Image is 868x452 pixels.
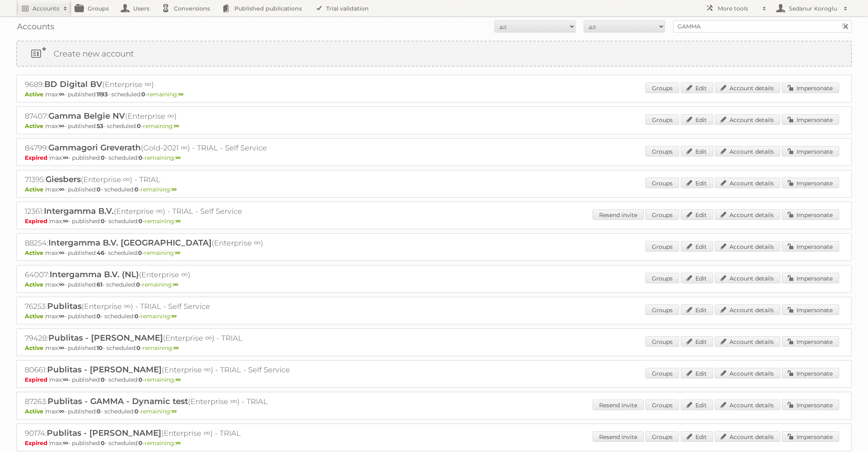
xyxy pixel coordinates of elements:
p: max: - published: - scheduled: - [25,376,843,383]
strong: 0 [136,344,141,352]
strong: 0 [134,186,139,193]
strong: ∞ [175,439,181,447]
span: Intergamma B.V. (NL) [50,269,139,279]
a: Impersonate [782,431,839,442]
p: max: - published: - scheduled: - [25,91,843,98]
a: Impersonate [782,83,839,93]
strong: ∞ [63,439,68,447]
strong: ∞ [59,122,64,130]
a: Impersonate [782,209,839,220]
span: Intergamma B.V. [44,206,114,216]
span: Expired [25,217,50,225]
a: Groups [645,83,679,93]
span: Gammagori Greverath [48,143,141,152]
a: Groups [645,273,679,283]
span: remaining: [141,313,177,320]
strong: ∞ [171,186,177,193]
a: Account details [715,336,780,347]
a: Groups [645,400,679,410]
span: Active [25,186,45,193]
h2: More tools [718,4,758,13]
span: BD Digital BV [44,79,102,89]
a: Groups [645,368,679,378]
a: Impersonate [782,114,839,125]
p: max: - published: - scheduled: - [25,154,843,161]
a: Groups [645,431,679,442]
span: remaining: [141,408,177,415]
a: Impersonate [782,178,839,188]
p: max: - published: - scheduled: - [25,122,843,130]
h2: 90174: (Enterprise ∞) - TRIAL [25,428,309,439]
strong: 10 [97,344,103,352]
span: remaining: [147,91,184,98]
a: Account details [715,83,780,93]
a: Groups [645,336,679,347]
a: Account details [715,146,780,156]
a: Edit [681,304,713,315]
h2: 84799: (Gold-2021 ∞) - TRIAL - Self Service [25,143,309,153]
a: Account details [715,273,780,283]
span: remaining: [145,439,181,447]
a: Groups [645,304,679,315]
p: max: - published: - scheduled: - [25,217,843,225]
strong: ∞ [173,344,179,352]
span: Active [25,281,45,288]
strong: ∞ [59,281,64,288]
a: Resend invite [593,431,644,442]
strong: 0 [139,439,143,447]
strong: ∞ [63,217,68,225]
strong: ∞ [174,122,179,130]
a: Edit [681,431,713,442]
strong: ∞ [175,249,180,256]
strong: ∞ [171,313,177,320]
a: Edit [681,336,713,347]
a: Resend invite [593,400,644,410]
a: Impersonate [782,241,839,252]
p: max: - published: - scheduled: - [25,313,843,320]
strong: 53 [97,122,103,130]
a: Impersonate [782,336,839,347]
strong: 0 [141,91,145,98]
a: Edit [681,368,713,378]
span: Active [25,122,45,130]
span: Expired [25,376,50,383]
a: Groups [645,178,679,188]
strong: 61 [97,281,102,288]
h2: 87263: (Enterprise ∞) - TRIAL [25,396,309,407]
strong: ∞ [171,408,177,415]
strong: 0 [101,217,105,225]
h2: 80661: (Enterprise ∞) - TRIAL - Self Service [25,365,309,375]
span: Giesbers [45,174,81,184]
strong: ∞ [173,281,178,288]
span: Active [25,249,45,256]
p: max: - published: - scheduled: - [25,408,843,415]
a: Groups [645,114,679,125]
strong: ∞ [59,186,64,193]
a: Account details [715,431,780,442]
h2: Sedanur Koroglu [787,4,840,13]
a: Impersonate [782,273,839,283]
strong: ∞ [59,91,64,98]
strong: ∞ [59,344,64,352]
h2: 79428: (Enterprise ∞) - TRIAL [25,333,309,343]
a: Resend invite [593,209,644,220]
a: Account details [715,241,780,252]
a: Edit [681,83,713,93]
span: Expired [25,154,50,161]
strong: 46 [97,249,104,256]
p: max: - published: - scheduled: - [25,439,843,447]
strong: 0 [139,154,143,161]
strong: 0 [137,122,141,130]
strong: 0 [138,249,142,256]
a: Groups [645,146,679,156]
h2: 64007: (Enterprise ∞) [25,269,309,280]
span: Publitas [47,301,82,311]
p: max: - published: - scheduled: - [25,344,843,352]
span: Active [25,313,45,320]
span: Active [25,344,45,352]
h2: 71395: (Enterprise ∞) - TRIAL [25,174,309,185]
span: remaining: [143,122,179,130]
a: Account details [715,400,780,410]
strong: 0 [101,376,105,383]
a: Impersonate [782,368,839,378]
